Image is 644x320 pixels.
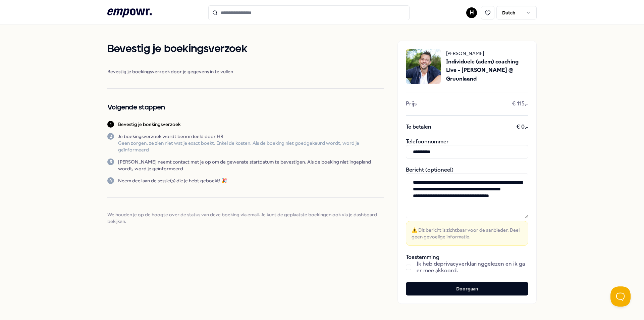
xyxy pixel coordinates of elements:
div: 1 [107,121,114,128]
span: [PERSON_NAME] [446,50,528,57]
div: Telefoonnummer [406,138,528,158]
iframe: Help Scout Beacon - Open [610,286,631,307]
h1: Bevestig je boekingsverzoek [107,41,384,57]
button: H [466,7,477,18]
span: Te betalen [406,124,431,130]
p: Je boekingsverzoek wordt beoordeeld door HR [118,133,384,140]
span: € 0,- [516,124,528,130]
p: Neem deel aan de sessie(s) die je hebt geboekt! 🎉 [118,177,227,184]
span: Prijs [406,100,417,107]
p: Bevestig je boekingsverzoek [118,121,180,128]
span: € 115,- [512,100,528,107]
span: Ik heb de gelezen en ik ga er mee akkoord. [417,261,528,274]
span: ⚠️ Dit bericht is zichtbaar voor de aanbieder. Deel geen gevoelige informatie. [412,227,523,240]
input: Search for products, categories or subcategories [208,5,410,20]
span: Individuele (adem) coaching Live - [PERSON_NAME] @ Gruunlaand [446,57,528,83]
p: Geen zorgen, ze zien niet wat je exact boekt. Enkel de kosten. Als de boeking niet goedgekeurd wo... [118,140,384,153]
div: 2 [107,133,114,140]
span: Bevestig je boekingsverzoek door je gegevens in te vullen [107,68,384,75]
span: We houden je op de hoogte over de status van deze boeking via email. Je kunt de geplaatste boekin... [107,211,384,225]
img: package image [406,49,441,84]
p: [PERSON_NAME] neemt contact met je op om de gewenste startdatum te bevestigen. Als de boeking nie... [118,158,384,172]
div: 4 [107,177,114,184]
div: Toestemming [406,254,528,274]
div: Bericht (optioneel) [406,167,528,246]
div: 3 [107,158,114,165]
button: Doorgaan [406,282,528,295]
a: privacyverklaring [440,261,484,267]
h2: Volgende stappen [107,102,384,113]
